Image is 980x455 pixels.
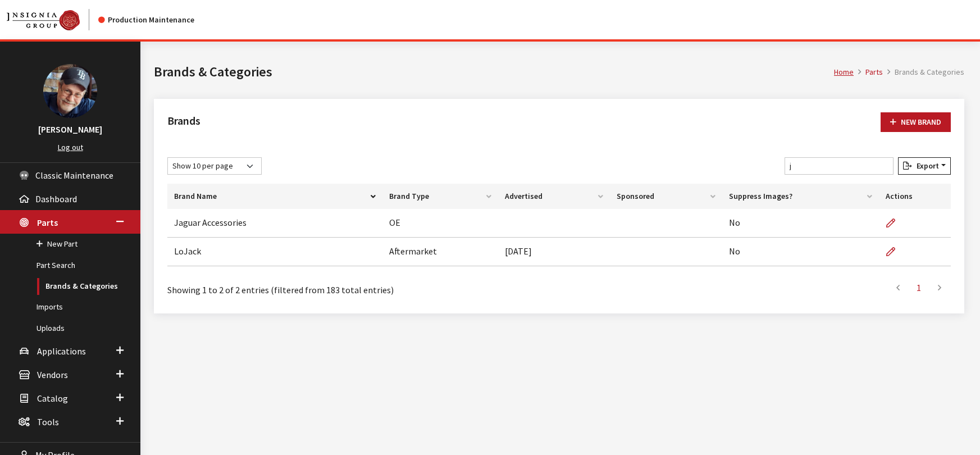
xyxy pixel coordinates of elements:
[879,184,951,209] th: Actions
[37,217,58,228] span: Parts
[167,238,382,266] td: LoJack
[98,14,194,26] div: Production Maintenance
[58,142,83,152] a: Log out
[35,170,113,181] span: Classic Maintenance
[167,184,382,209] th: Brand Name: activate to sort column descending
[389,245,437,257] span: Aftermarket
[154,62,834,82] h1: Brands & Categories
[389,217,400,228] span: OE
[886,209,905,237] a: Edit Brand
[165,112,203,129] h2: Brands
[729,217,740,228] span: No
[610,184,722,209] th: Sponsored: activate to sort column ascending
[886,238,905,266] a: Edit Brand
[912,161,939,171] span: Export
[729,245,740,257] span: No
[498,184,610,209] th: Advertised: activate to sort column ascending
[785,157,894,175] input: Filter table results
[382,184,498,209] th: Brand Type: activate to sort column ascending
[37,369,68,380] span: Vendors
[43,64,97,118] img: Ray Goodwin
[722,184,879,209] th: Suppress Images?: activate to sort column ascending
[854,66,883,78] li: Parts
[167,275,486,297] div: Showing 1 to 2 of 2 entries (filtered from 183 total entries)
[7,10,80,30] img: Catalog Maintenance
[35,193,77,204] span: Dashboard
[11,122,129,136] h3: [PERSON_NAME]
[37,393,68,404] span: Catalog
[498,238,610,266] td: [DATE]
[37,416,59,427] span: Tools
[898,157,951,175] button: Export
[834,67,854,77] a: Home
[167,209,382,238] td: Jaguar Accessories
[37,345,86,357] span: Applications
[909,276,929,299] a: 1
[7,9,98,30] a: Insignia Group logo
[883,66,964,78] li: Brands & Categories
[881,112,951,132] a: New Brand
